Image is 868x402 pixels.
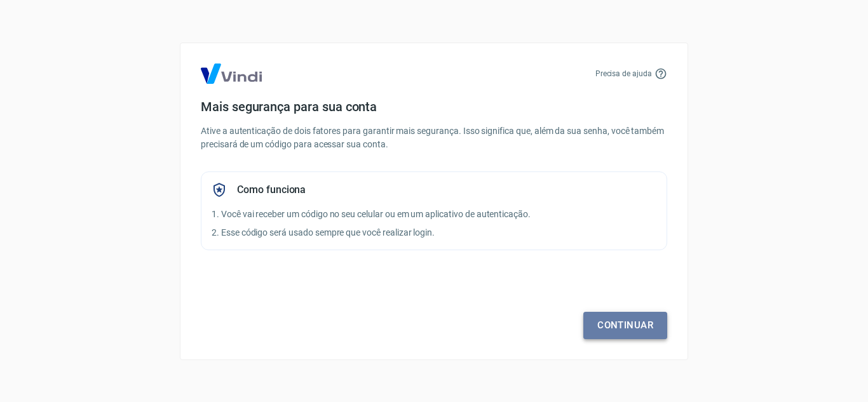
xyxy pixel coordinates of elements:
p: Precisa de ajuda [595,68,652,79]
p: 1. Você vai receber um código no seu celular ou em um aplicativo de autenticação. [212,208,656,221]
img: Logo Vind [201,64,262,84]
h5: Como funciona [237,184,306,196]
h4: Mais segurança para sua conta [201,99,667,114]
p: 2. Esse código será usado sempre que você realizar login. [212,226,656,239]
a: Continuar [583,312,667,338]
p: Ative a autenticação de dois fatores para garantir mais segurança. Isso significa que, além da su... [201,124,667,151]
